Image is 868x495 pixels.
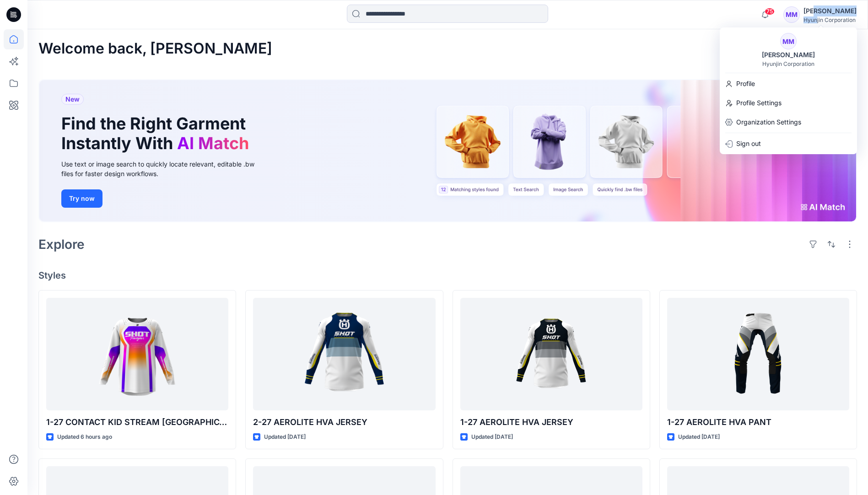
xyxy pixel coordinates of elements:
[38,237,85,252] h2: Explore
[803,5,857,16] div: [PERSON_NAME]
[780,33,797,49] div: MM
[720,75,857,92] a: Profile
[61,189,102,208] button: Try now
[253,416,435,429] p: 2-27 AEROLITE HVA JERSEY
[720,94,857,112] a: Profile Settings
[783,6,800,23] div: MM
[38,40,272,57] h2: Welcome back, [PERSON_NAME]
[667,416,849,429] p: 1-27 AEROLITE HVA PANT
[65,94,80,105] span: New
[736,94,782,112] p: Profile Settings
[471,432,513,442] p: Updated [DATE]
[667,298,849,410] a: 1-27 AEROLITE HVA PANT
[762,60,814,67] div: Hyunjin Corporation
[736,135,761,152] p: Sign out
[460,298,642,410] a: 1-27 AEROLITE HVA JERSEY
[460,416,642,429] p: 1-27 AEROLITE HVA JERSEY
[765,8,775,15] span: 75
[61,114,253,153] h1: Find the Right Garment Instantly With
[264,432,306,442] p: Updated [DATE]
[678,432,720,442] p: Updated [DATE]
[46,416,228,429] p: 1-27 CONTACT KID STREAM [GEOGRAPHIC_DATA]
[803,16,857,23] div: Hyunjin Corporation
[720,113,857,131] a: Organization Settings
[756,49,820,60] div: [PERSON_NAME]
[46,298,228,410] a: 1-27 CONTACT KID STREAM JERSEY
[61,159,267,178] div: Use text or image search to quickly locate relevant, editable .bw files for faster design workflows.
[38,270,857,281] h4: Styles
[57,432,112,442] p: Updated 6 hours ago
[253,298,435,410] a: 2-27 AEROLITE HVA JERSEY
[177,133,249,153] span: AI Match
[736,113,801,131] p: Organization Settings
[736,75,755,92] p: Profile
